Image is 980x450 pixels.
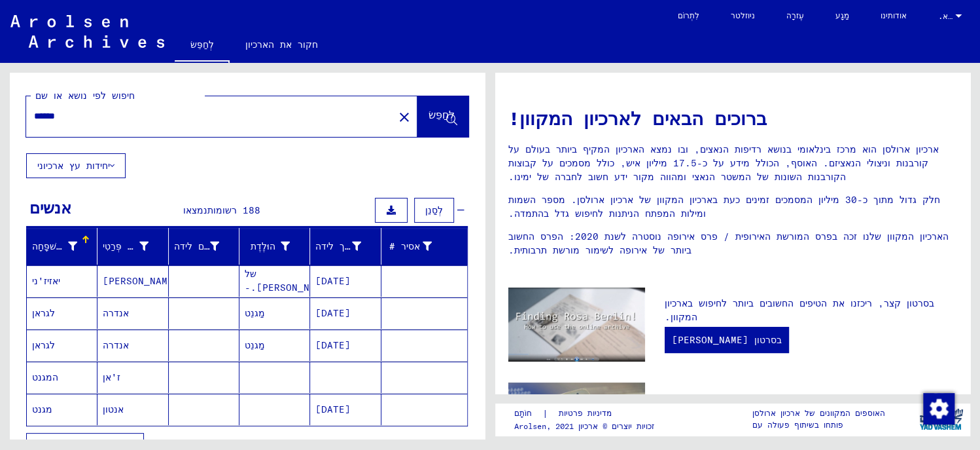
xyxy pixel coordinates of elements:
[32,371,58,383] font: המגנט
[315,403,351,415] font: [DATE]
[97,228,168,265] mat-header-cell: שֵׁם פְּרַטִי
[672,334,782,346] font: [PERSON_NAME] בסרטון
[174,236,239,257] div: שם לידה
[938,11,957,21] font: ד.א.
[514,408,532,418] font: חוֹתָם
[239,228,310,265] mat-header-cell: הוּלֶדֶת
[786,10,804,20] font: עֶזרָה
[207,204,260,216] font: 188 רשומות
[245,236,309,257] div: הוּלֶדֶת
[542,407,548,419] font: |
[10,15,164,48] img: Arolsen_neg.svg
[396,109,412,125] mat-icon: close
[32,307,55,319] font: לגראן
[514,421,654,431] font: זכויות יוצרים © ארכיון Arolsen, 2021
[315,339,351,351] font: [DATE]
[315,236,380,257] div: תאריך לידה
[32,403,52,415] font: מגנט
[665,297,934,323] font: בסרטון קצר, ריכזנו את הטיפים החשובים ביותר לחיפוש בארכיון המקוון.
[315,307,351,319] font: [DATE]
[32,236,97,257] div: שֵׁם מִשׁפָּחָה
[381,228,467,265] mat-header-cell: אסיר #
[230,29,334,60] a: חקור את הארכיון
[32,339,55,351] font: לגראן
[508,194,940,219] font: חלק גדול מתוך כ-30 מיליון המסמכים זמינים כעת בארכיון המקוון של ארכיון ארולסן. מספר השמות ומילות ה...
[103,240,140,252] font: שֵׁם פְּרַטִי
[175,29,230,63] a: לְחַפֵּשׂ
[103,403,124,415] font: אנטון
[174,240,211,252] font: שם לידה
[169,228,239,265] mat-header-cell: שם לידה
[665,392,946,432] font: המדריך האלקטרוני האינטראקטיבי מספק מידע רקע שיעזור לכם להבין את המסמכים. תמצאו תשובות מועילות רבו...
[103,371,120,383] font: ז'אן
[251,240,275,252] font: הוּלֶדֶת
[245,307,265,319] font: מַגנֵט
[245,39,318,50] font: חקור את הארכיון
[103,339,129,351] font: אנדרה
[391,103,417,130] button: בָּרוּר
[508,231,949,256] font: הארכיון המקוון שלנו זכה בפרס המורשת האירופית / פרס אירופה נוסטרה לשנת 2020: הפרס החשוב ביותר של א...
[881,10,907,20] font: אודותינו
[29,198,71,217] font: אנשים
[315,275,351,287] font: [DATE]
[835,10,849,20] font: מַגָע
[417,96,468,137] button: לְחַפֵּשׂ
[514,407,542,421] a: חוֹתָם
[183,204,207,216] font: נמצאו
[425,204,443,216] font: לְסַנֵן
[678,10,699,20] font: לִתְרוֹם
[548,407,627,421] a: מדיניות פרטיות
[26,153,126,178] button: יחידות עץ ארכיוני
[32,240,81,252] font: שֵׁם מִשׁפָּחָה
[310,228,381,265] mat-header-cell: תאריך לידה
[429,108,455,121] font: לְחַפֵּשׂ
[190,39,214,50] font: לְחַפֵּשׂ
[315,240,364,252] font: תאריך לידה
[389,240,420,252] font: אסיר #
[103,307,129,319] font: אנדרה
[32,275,60,287] font: יאזיז'ני
[103,275,179,287] font: [PERSON_NAME]
[35,90,135,102] font: חיפוש לפי נושא או שם
[37,160,110,172] font: יחידות עץ ארכיוני
[752,420,843,430] font: פותחו בשיתוף פעולה עם
[414,198,454,223] button: לְסַנֵן
[559,408,612,418] font: מדיניות פרטיות
[508,143,939,183] font: ארכיון ארולסן הוא מרכז בינלאומי בנושא רדיפות הנאצים, ובו נמצא הארכיון המקיף ביותר בעולם על קורבנו...
[665,327,789,353] a: [PERSON_NAME] בסרטון
[387,236,451,257] div: אסיר #
[245,339,265,351] font: מַגנֵט
[508,288,645,362] img: video.jpg
[103,236,167,257] div: שֵׁם פְּרַטִי
[917,403,966,436] img: yv_logo.png
[508,107,767,130] font: ברוכים הבאים לארכיון המקוון!
[752,408,884,418] font: האוספים המקוונים של ארכיון ארולסן
[27,228,97,265] mat-header-cell: שֵׁם מִשׁפָּחָה
[923,393,954,424] img: שינוי הסכמה
[731,10,755,20] font: ניוזלטר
